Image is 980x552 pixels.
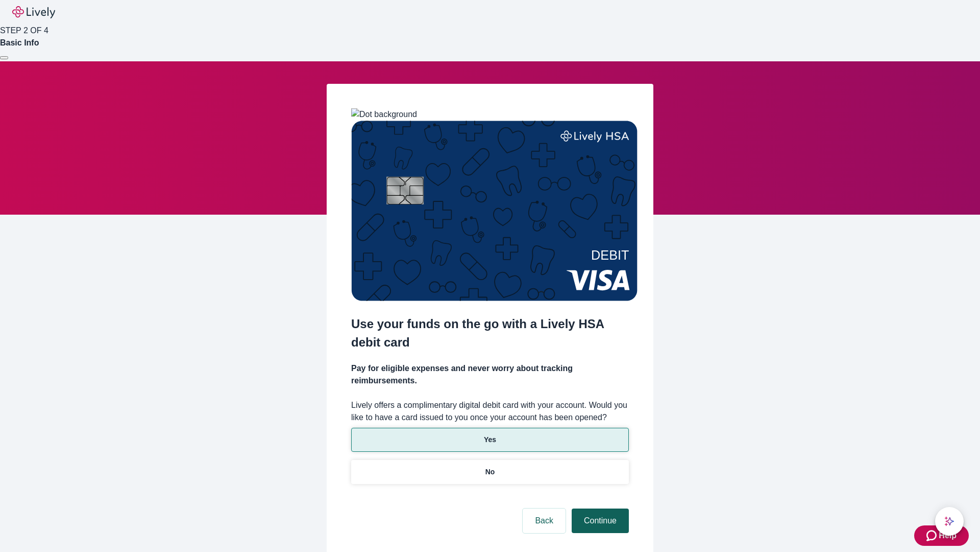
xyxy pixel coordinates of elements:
button: Yes [351,428,629,452]
h2: Use your funds on the go with a Lively HSA debit card [351,315,629,352]
p: Yes [484,434,496,445]
button: Back [523,509,566,533]
button: chat [935,507,964,536]
button: Continue [572,509,629,533]
img: Lively [12,6,55,18]
button: No [351,460,629,484]
button: Zendesk support iconHelp [914,525,969,546]
img: Debit card [351,121,638,301]
label: Lively offers a complimentary digital debit card with your account. Would you like to have a card... [351,399,629,424]
p: No [485,467,495,477]
svg: Zendesk support icon [926,530,939,542]
h4: Pay for eligible expenses and never worry about tracking reimbursements. [351,362,629,387]
span: Help [939,530,957,542]
img: Dot background [351,108,417,121]
svg: Lively AI Assistant [944,516,954,526]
